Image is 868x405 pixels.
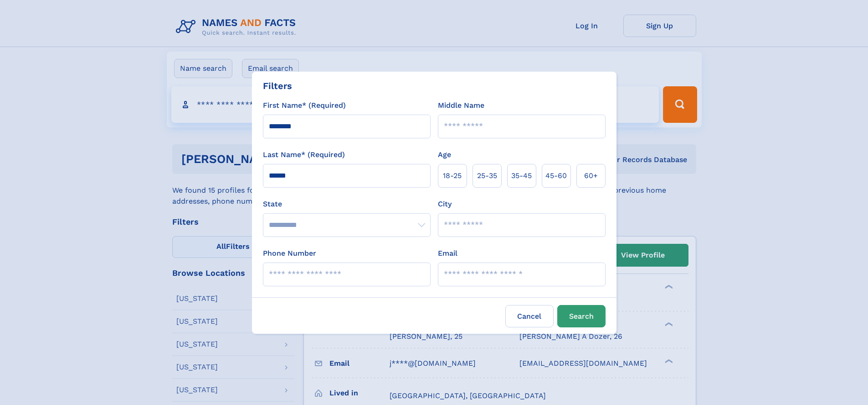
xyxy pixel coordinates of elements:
[438,100,484,111] label: Middle Name
[584,170,598,181] span: 60+
[438,248,457,259] label: Email
[263,79,292,93] div: Filters
[505,305,554,327] label: Cancel
[545,170,567,181] span: 45‑60
[511,170,532,181] span: 35‑45
[263,248,316,259] label: Phone Number
[557,305,606,327] button: Search
[263,199,431,210] label: State
[443,170,462,181] span: 18‑25
[438,149,451,160] label: Age
[263,100,346,111] label: First Name* (Required)
[263,149,345,160] label: Last Name* (Required)
[438,199,452,210] label: City
[477,170,497,181] span: 25‑35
